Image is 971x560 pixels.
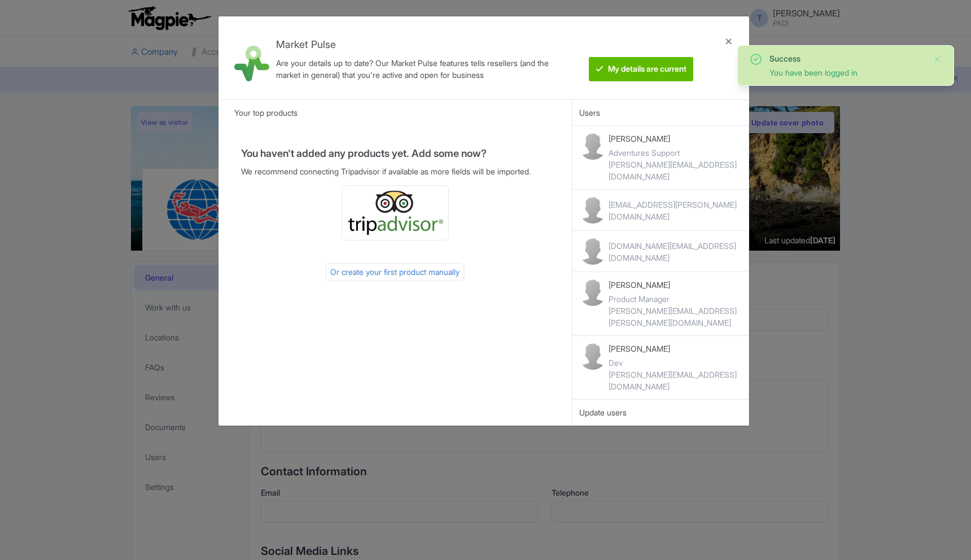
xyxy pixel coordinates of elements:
[218,99,572,125] div: Your top products
[609,357,742,369] div: Dev
[769,67,924,78] div: You have been logged in
[609,369,742,392] div: [PERSON_NAME][EMAIL_ADDRESS][DOMAIN_NAME]
[276,57,567,81] div: Are your details up to date? Our Market Pulse features tells resellers (and the market in general...
[933,53,942,66] button: Close
[589,57,693,81] btn: My details are current
[609,279,742,291] p: [PERSON_NAME]
[609,240,742,264] div: [DOMAIN_NAME][EMAIL_ADDRESS][DOMAIN_NAME]
[579,343,606,370] img: contact-b11cc6e953956a0c50a2f97983291f06.png
[572,99,750,125] div: Users
[579,196,606,224] img: contact-b11cc6e953956a0c50a2f97983291f06.png
[579,133,606,160] img: contact-b11cc6e953956a0c50a2f97983291f06.png
[609,293,742,305] div: Product Manager
[234,46,270,81] img: market_pulse-1-0a5220b3d29e4a0de46fb7534bebe030.svg
[609,343,742,355] p: [PERSON_NAME]
[347,190,444,235] img: ta_logo-885a1c64328048f2535e39284ba9d771.png
[579,238,606,265] img: contact-b11cc6e953956a0c50a2f97983291f06.png
[241,165,549,177] p: We recommend connecting Tripadvisor if available as more fields will be imported.
[609,199,742,222] div: [EMAIL_ADDRESS][PERSON_NAME][DOMAIN_NAME]
[276,39,567,50] h4: Market Pulse
[579,279,606,306] img: contact-b11cc6e953956a0c50a2f97983291f06.png
[609,147,742,159] div: Adventures Support
[325,263,465,281] div: Or create your first product manually
[241,148,549,159] h4: You haven't added any products yet. Add some now?
[609,159,742,182] div: [PERSON_NAME][EMAIL_ADDRESS][DOMAIN_NAME]
[579,406,742,419] div: Update users
[769,53,924,64] div: Success
[609,305,742,329] div: [PERSON_NAME][EMAIL_ADDRESS][PERSON_NAME][DOMAIN_NAME]
[609,133,742,145] p: [PERSON_NAME]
